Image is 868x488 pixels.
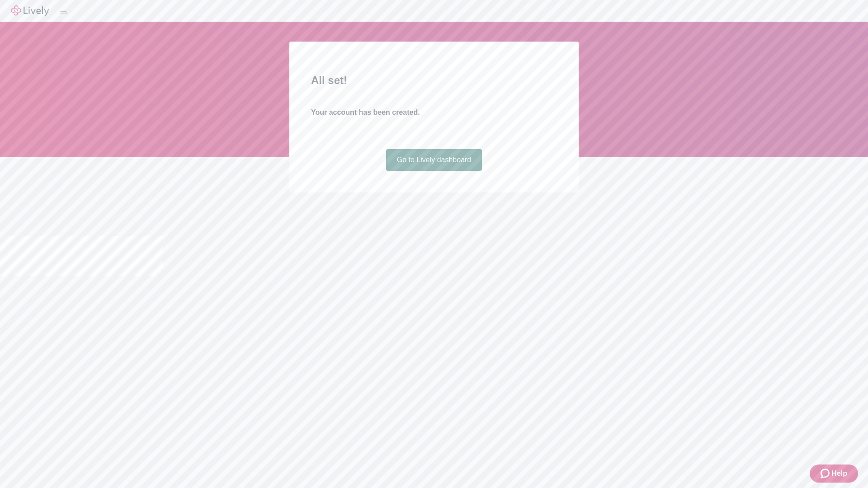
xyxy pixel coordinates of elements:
[60,11,67,14] button: Log out
[821,468,831,479] svg: Zendesk support icon
[311,107,557,118] h4: Your account has been created.
[311,72,557,89] h2: All set!
[386,149,482,171] a: Go to Lively dashboard
[810,465,858,483] button: Zendesk support iconHelp
[831,468,847,479] span: Help
[11,5,49,16] img: Lively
